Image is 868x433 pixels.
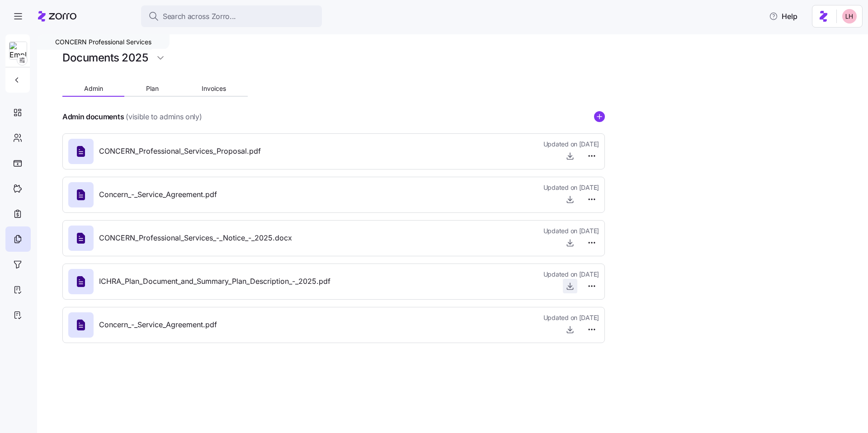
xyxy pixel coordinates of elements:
[543,183,599,192] span: Updated on [DATE]
[62,112,124,122] h4: Admin documents
[99,276,330,287] span: ICHRA_Plan_Document_and_Summary_Plan_Description_-_2025.pdf
[163,11,236,22] span: Search across Zorro...
[9,42,27,60] img: Employer logo
[99,146,261,157] span: CONCERN_Professional_Services_Proposal.pdf
[543,270,599,279] span: Updated on [DATE]
[543,313,599,322] span: Updated on [DATE]
[141,5,322,27] button: Search across Zorro...
[762,7,805,25] button: Help
[842,9,857,24] img: 8ac9784bd0c5ae1e7e1202a2aac67deb
[202,85,226,92] span: Invoices
[99,189,217,200] span: Concern_-_Service_Agreement.pdf
[126,111,202,122] span: (visible to admins only)
[543,140,599,149] span: Updated on [DATE]
[99,232,292,244] span: CONCERN_Professional_Services_-_Notice_-_2025.docx
[594,111,605,122] svg: add icon
[146,85,159,92] span: Plan
[769,11,797,22] span: Help
[37,34,170,50] div: CONCERN Professional Services
[84,85,103,92] span: Admin
[62,51,148,65] h1: Documents 2025
[99,319,217,330] span: Concern_-_Service_Agreement.pdf
[543,226,599,235] span: Updated on [DATE]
